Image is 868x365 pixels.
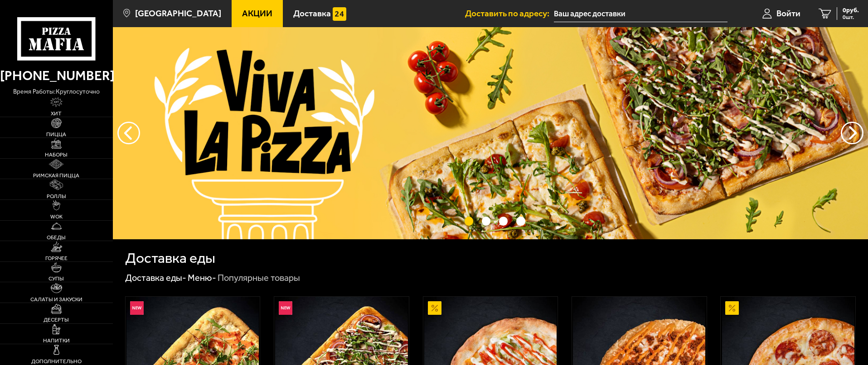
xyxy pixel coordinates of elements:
span: WOK [50,214,63,219]
img: Акционный [725,301,739,315]
span: 0 руб. [843,7,859,14]
button: точки переключения [516,217,525,225]
span: Дополнительно [31,359,82,364]
img: Новинка [130,301,144,315]
span: Роллы [47,194,66,199]
span: Доставить по адресу: [465,9,554,18]
span: Наборы [45,152,68,157]
img: 15daf4d41897b9f0e9f617042186c801.svg [333,7,346,21]
button: предыдущий [841,122,863,144]
span: [GEOGRAPHIC_DATA] [135,9,221,18]
div: Популярные товары [218,272,300,284]
span: Доставка [293,9,331,18]
button: точки переключения [465,217,473,225]
button: следующий [117,122,140,144]
img: Акционный [428,301,441,315]
button: точки переключения [499,217,508,225]
h1: Доставка еды [125,251,215,265]
span: Салаты и закуски [30,297,82,302]
span: Обеды [47,235,66,240]
input: Ваш адрес доставки [554,5,727,22]
span: Пицца [46,132,66,137]
a: Меню- [188,272,216,283]
span: Войти [776,9,800,18]
span: Горячее [45,256,68,261]
span: Римская пицца [33,173,79,178]
span: Акции [242,9,272,18]
span: Супы [48,276,64,281]
span: 0 шт. [843,14,859,20]
img: Новинка [279,301,292,315]
a: Доставка еды- [125,272,186,283]
span: Хит [51,111,62,116]
button: точки переключения [482,217,490,225]
span: Десерты [44,317,69,322]
span: Напитки [43,338,70,343]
